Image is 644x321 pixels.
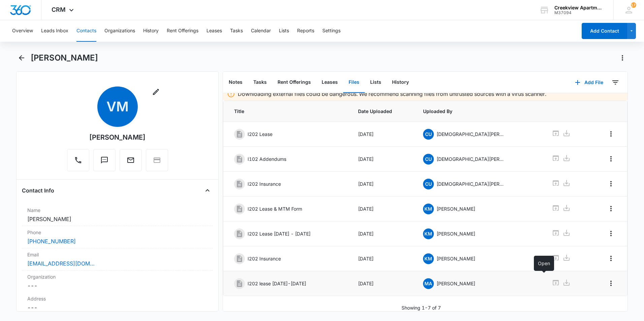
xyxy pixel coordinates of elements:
span: CU [423,154,434,165]
button: Call [67,149,89,171]
td: [DATE] [350,246,415,271]
button: Tasks [248,72,272,93]
label: Phone [27,229,207,236]
dd: [PERSON_NAME] [27,215,207,223]
button: Text [93,149,116,171]
h4: Contact Info [22,186,54,194]
p: I202 Lease & MTM Form [248,205,302,212]
button: Reports [297,20,314,42]
button: Add File [568,74,610,91]
label: Email [27,251,207,258]
p: I102 Addendums [248,155,286,163]
button: Close [202,185,213,196]
button: Rent Offerings [167,20,198,42]
button: Leases [316,72,343,93]
div: Organization--- [22,271,213,292]
button: History [143,20,159,42]
a: Email [120,159,142,165]
td: [DATE] [350,197,415,221]
a: [EMAIL_ADDRESS][DOMAIN_NAME] [27,259,95,267]
p: [DEMOGRAPHIC_DATA][PERSON_NAME] [437,131,504,138]
button: Leads Inbox [41,20,68,42]
div: [PERSON_NAME] [89,132,146,142]
button: Tasks [230,20,243,42]
span: CU [423,129,434,140]
span: MA [423,278,434,289]
label: Organization [27,273,207,280]
td: [DATE] [350,221,415,246]
div: Address--- [22,292,213,315]
div: Open [534,256,554,271]
button: Add Contact [582,23,627,39]
button: Overflow Menu [606,253,616,264]
div: notifications count [631,2,636,8]
button: Leases [206,20,222,42]
p: [PERSON_NAME] [437,280,475,287]
div: account name [554,5,604,10]
p: [PERSON_NAME] [437,205,475,212]
p: I202 Lease [248,131,272,138]
button: Overflow Menu [606,228,616,239]
label: Address [27,295,207,302]
button: Overflow Menu [606,153,616,164]
button: Overview [12,20,33,42]
span: 173 [631,2,636,8]
button: Calendar [251,20,271,42]
div: Name[PERSON_NAME] [22,204,213,226]
p: Showing 1-7 of 7 [401,304,441,311]
span: KM [423,228,434,239]
button: Overflow Menu [606,278,616,289]
button: Email [120,149,142,171]
button: History [387,72,414,93]
p: [DEMOGRAPHIC_DATA][PERSON_NAME] [437,180,504,187]
button: Contacts [76,20,96,42]
td: [DATE] [350,172,415,197]
button: Overflow Menu [606,178,616,189]
span: Title [234,108,342,115]
button: Lists [365,72,387,93]
button: Overflow Menu [606,129,616,139]
span: CU [423,179,434,189]
button: Notes [223,72,248,93]
span: Date Uploaded [358,108,407,115]
a: Call [67,159,89,165]
span: Uploaded By [423,108,536,115]
td: [DATE] [350,147,415,172]
button: Lists [279,20,289,42]
span: VM [97,86,138,127]
p: Downloading external files could be dangerous. We recommend scanning files from untrusted sources... [238,90,546,98]
span: KM [423,204,434,214]
button: Actions [617,52,628,63]
p: I202 lease [DATE]-[DATE] [248,280,306,287]
div: Email[EMAIL_ADDRESS][DOMAIN_NAME] [22,248,213,271]
p: I202 Insurance [248,255,281,262]
p: I202 Lease [DATE] - [DATE] [248,230,311,237]
p: [PERSON_NAME] [437,230,475,237]
td: [DATE] [350,271,415,296]
td: [DATE] [350,122,415,147]
dd: --- [27,304,207,312]
div: Phone[PHONE_NUMBER] [22,226,213,248]
button: Settings [322,20,341,42]
label: Name [27,207,207,214]
button: Files [343,72,365,93]
div: account id [554,10,604,15]
button: Overflow Menu [606,203,616,214]
p: I202 Insurance [248,180,281,187]
a: Text [93,159,116,165]
p: [PERSON_NAME] [437,255,475,262]
p: [DEMOGRAPHIC_DATA][PERSON_NAME] [437,155,504,163]
h1: [PERSON_NAME] [31,53,98,63]
a: [PHONE_NUMBER] [27,237,76,245]
button: Back [16,52,27,63]
span: CRM [52,6,66,13]
dd: --- [27,282,207,290]
button: Rent Offerings [272,72,316,93]
span: KM [423,253,434,264]
button: Filters [610,77,621,88]
button: Organizations [104,20,135,42]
